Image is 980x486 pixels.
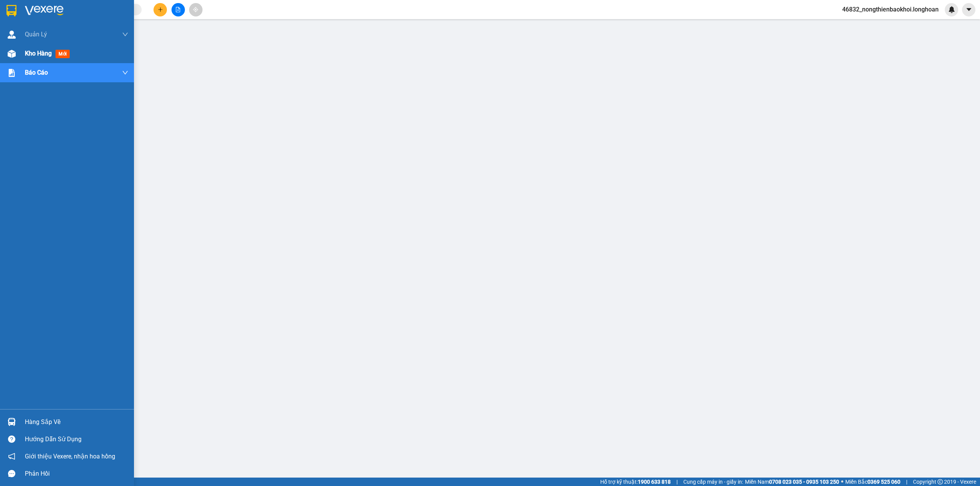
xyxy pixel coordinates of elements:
[25,468,128,479] div: Phản hồi
[965,6,972,13] span: caret-down
[8,470,15,477] span: message
[8,435,15,443] span: question-circle
[56,50,70,58] span: mới
[836,5,945,14] span: 46832_nongthienbaokhoi.longhoan
[193,7,198,12] span: aim
[948,6,955,13] img: icon-new-feature
[25,68,48,77] span: Báo cáo
[8,418,16,426] img: warehouse-icon
[158,7,163,12] span: plus
[841,480,843,483] span: ⚪️
[769,479,839,485] strong: 0708 023 035 - 0935 103 250
[154,3,167,16] button: plus
[189,3,203,16] button: aim
[683,478,743,486] span: Cung cấp máy in - giấy in:
[3,26,58,39] span: [PHONE_NUMBER]
[51,15,157,23] span: Ngày in phiếu: 18:27 ngày
[122,70,128,76] span: down
[745,478,839,486] span: Miền Nam
[21,26,41,33] strong: CSKH:
[7,5,16,16] img: logo-vxr
[54,3,155,14] strong: PHIẾU DÁN LÊN HÀNG
[600,478,671,486] span: Hỗ trợ kỹ thuật:
[938,479,943,484] span: copyright
[8,69,16,77] img: solution-icon
[845,478,900,486] span: Miền Bắc
[122,31,128,38] span: down
[25,50,52,57] span: Kho hàng
[638,479,671,485] strong: 1900 633 818
[25,434,128,445] div: Hướng dẫn sử dụng
[8,453,15,460] span: notification
[25,29,47,39] span: Quản Lý
[676,478,678,486] span: |
[8,50,16,58] img: warehouse-icon
[867,479,900,485] strong: 0369 525 060
[60,26,153,40] span: CÔNG TY TNHH CHUYỂN PHÁT NHANH BẢO AN
[8,31,16,39] img: warehouse-icon
[906,478,907,486] span: |
[25,416,128,428] div: Hàng sắp về
[3,46,118,57] span: Mã đơn: HQTP1109250018
[175,7,181,12] span: file-add
[962,3,975,16] button: caret-down
[171,3,185,16] button: file-add
[25,452,115,461] span: Giới thiệu Vexere, nhận hoa hồng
